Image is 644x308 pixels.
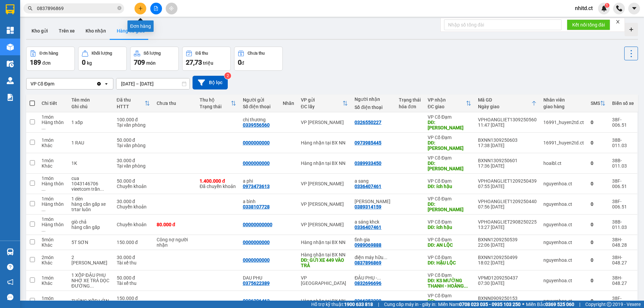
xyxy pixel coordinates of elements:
[243,199,276,204] div: a bình
[438,301,521,308] span: Miền Nam
[301,104,342,109] div: ĐC lấy
[543,278,584,283] div: nguyenhoa.ct
[355,281,381,286] div: 0832696696
[545,302,574,307] strong: 0369 525 060
[591,240,605,245] div: 0
[428,237,471,242] div: VP Cổ Đạm
[378,301,379,308] span: |
[7,94,14,101] img: solution-icon
[243,97,276,103] div: Người gửi
[117,97,145,103] div: Đã thu
[428,135,471,140] div: VP Cổ Đạm
[7,248,14,255] img: warehouse-icon
[428,161,471,171] div: DĐ: THẠCH BẰNG
[606,3,608,8] span: 1
[116,78,190,89] input: Select a date range.
[241,60,244,66] span: đ
[591,298,605,304] div: 0
[63,16,280,25] li: Cổ Đạm, xã [GEOGRAPHIC_DATA], [GEOGRAPHIC_DATA]
[591,120,605,125] div: 0
[478,255,537,260] div: BXNN1209250499
[543,298,584,304] div: nguyenhoa.ct
[53,23,80,39] button: Trên xe
[612,137,634,148] div: 38B-011.03
[591,161,605,166] div: 0
[478,137,537,143] div: BXNN1309250603
[428,272,471,278] div: VP Cổ Đạm
[71,161,110,166] div: 1K
[478,122,537,128] div: 11:47 [DATE]
[355,140,381,145] div: 0973985445
[117,204,150,209] div: Chuyển khoản
[42,275,65,281] div: 1 món
[42,217,65,222] div: 1 món
[572,21,605,28] span: Kết nối tổng đài
[464,283,468,289] span: ...
[355,161,381,166] div: 0389933450
[117,143,150,148] div: Tại văn phòng
[90,283,94,289] span: ...
[117,255,150,260] div: 30.000 đ
[344,302,373,307] strong: 1900 633 818
[26,23,53,39] button: Kho gửi
[117,104,145,109] div: HTTT
[100,186,104,192] span: ...
[543,257,584,263] div: nguyenhoa.ct
[200,178,236,184] div: 1.400.000 đ
[117,137,150,143] div: 50.000 đ
[7,279,13,285] span: notification
[71,255,110,265] div: 2 LON SƠN
[301,161,348,166] div: Hàng nhận tại BX NN
[591,201,605,207] div: 0
[7,44,14,51] img: warehouse-icon
[71,97,110,103] div: Tên món
[301,181,348,186] div: VP [PERSON_NAME]
[355,219,392,225] div: a sáng khck
[428,104,466,109] div: ĐC giao
[117,222,150,227] div: Chuyển khoản
[428,219,471,225] div: VP Cổ Đạm
[200,97,230,103] div: Thu hộ
[543,97,584,103] div: Nhân viên
[117,6,121,10] span: close-circle
[117,117,150,122] div: 100.000 đ
[543,222,584,227] div: nguyenhoa.ct
[42,227,46,233] span: ...
[428,140,471,151] div: DĐ: XUÂN SONG
[612,101,634,106] div: Biển số xe
[301,120,348,125] div: VP [PERSON_NAME]
[478,237,537,242] div: BXNN1209250539
[186,58,202,66] span: 27,73
[543,201,584,207] div: nguyenhoa.ct
[42,281,65,286] div: Khác
[591,278,605,283] div: 0
[71,225,110,230] div: hàng cần gấp
[80,23,111,39] button: Kho nhận
[424,95,475,112] th: Toggle SortBy
[301,140,348,145] div: Hàng nhận tại BX NN
[605,3,609,8] sup: 1
[355,204,381,209] div: 0389314159
[157,237,190,248] div: Công nợ người nhận
[71,298,110,304] div: THÙNG XỐP LỚN
[127,20,154,32] div: Đơn hàng
[28,6,33,11] span: search
[31,80,54,87] div: VP Cổ Đạm
[234,47,283,71] button: Chưa thu0đ
[478,296,537,301] div: BXNN0909250153
[37,5,116,12] input: Tìm tên, số ĐT hoặc mã đơn
[355,105,392,110] div: Số điện thoại
[478,178,537,184] div: VPHOANGLIET1209250439
[243,184,270,189] div: 0973473613
[248,51,265,56] div: Chưa thu
[628,3,640,14] button: caret-down
[311,301,373,308] span: Hỗ trợ kỹ thuật:
[71,196,110,201] div: 1 dèn
[117,199,150,204] div: 30.000 đ
[355,199,392,204] div: Trần Văn Tuyên
[71,240,110,245] div: 5T SƠN
[478,242,537,248] div: 22:06 [DATE]
[117,275,150,281] div: 50.000 đ
[200,178,236,189] div: Đã chuyển khoản
[71,278,110,289] div: NHỜ XE TRẢ DỌC ĐƯỜNG LUÔN !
